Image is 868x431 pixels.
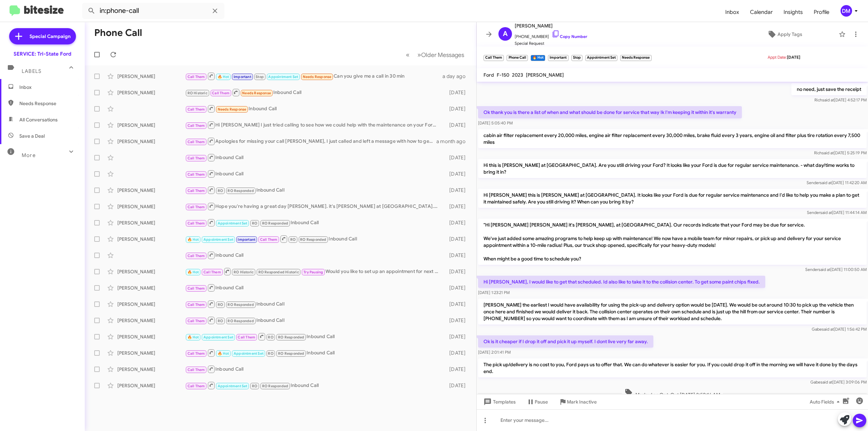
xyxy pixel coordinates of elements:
span: RO Responded [262,221,288,226]
div: [PERSON_NAME] [117,350,185,356]
span: Call Them [188,351,205,356]
span: Labels [22,68,41,74]
span: RO [218,319,223,323]
span: Call Them [260,237,278,242]
span: 🔥 Hot [218,75,229,79]
small: Stop [571,55,583,61]
span: Call Them [238,335,255,339]
span: Needs Response [242,91,271,95]
button: DM [835,5,861,17]
div: [PERSON_NAME] [117,382,185,389]
div: [DATE] [442,122,471,129]
p: Ok thank you is there a list of when and what should be done for service that way Ik I'm keeping ... [478,106,742,118]
div: Inbound Call [185,316,442,325]
div: [PERSON_NAME] [117,236,185,242]
span: Call Them [188,319,205,323]
div: Would you like to set up an appointment for next week? Our system will send you reminders leading... [185,267,442,276]
span: F-150 [497,72,509,78]
p: The pick up/delivery is no cost to you, Ford pays us to offer that. We can do whatever is easier ... [478,358,867,377]
span: Call Them [188,156,205,160]
span: 🔥 Hot [188,237,199,242]
div: [PERSON_NAME] [117,317,185,324]
div: [DATE] [442,236,471,242]
span: Call Them [203,270,221,274]
span: Call Them [188,384,205,388]
span: Calendar [745,2,778,22]
div: Inbound Call [185,381,442,390]
div: [PERSON_NAME] [117,89,185,96]
span: Appt Date: [768,55,787,60]
small: Appointment Set [585,55,617,61]
button: Auto Fields [804,396,848,408]
div: Can you give me a call in 30 min [185,72,442,80]
p: "Hi [PERSON_NAME] [PERSON_NAME] it's [PERSON_NAME], at [GEOGRAPHIC_DATA]. Our records indicate th... [478,219,867,265]
span: [DATE] 2:01:41 PM [478,350,511,355]
a: Inbox [720,2,745,22]
div: Inbound Call [185,186,442,194]
span: Templates [482,396,516,408]
div: Inbound Call [185,218,442,227]
span: Needs Response [19,100,77,107]
span: Call Them [188,205,205,209]
div: Inbound Call [185,235,442,243]
span: RO Responded [228,319,254,323]
button: Templates [477,396,521,408]
span: RO Responded Historic [258,270,299,274]
div: Hope you're having a great day [PERSON_NAME]. it's [PERSON_NAME] at [GEOGRAPHIC_DATA]. Just wante... [185,202,442,211]
small: Phone Call [507,55,528,61]
input: Search [82,3,224,19]
span: Call Them [212,91,230,95]
div: Inbound Call [185,283,442,292]
span: Call Them [188,140,205,144]
div: [DATE] [442,366,471,373]
span: Important [234,75,251,79]
span: Gabe [DATE] 1:56:42 PM [812,327,867,332]
div: [PERSON_NAME] [117,366,185,373]
div: [DATE] [442,252,471,259]
span: said at [822,97,834,102]
span: [PHONE_NUMBER] [515,30,587,40]
div: [PERSON_NAME] [117,333,185,340]
div: [DATE] [442,350,471,356]
span: Special Request [515,40,587,47]
p: [PERSON_NAME] the earliest I would have availability for using the pick-up and delivery option wo... [478,299,867,325]
span: Try Pausing [303,270,323,274]
span: Call Them [188,123,205,128]
span: RO Responded [278,351,304,356]
span: 2023 [512,72,523,78]
div: [PERSON_NAME] [117,187,185,194]
span: Call Them [188,368,205,372]
span: RO [268,351,273,356]
span: Inbox [19,84,77,91]
div: Inbound Call [185,153,442,162]
p: Hi [PERSON_NAME] this is [PERSON_NAME] at [GEOGRAPHIC_DATA]. It looks like your Ford is due for r... [478,189,867,208]
span: All Conversations [19,116,58,123]
a: Insights [778,2,808,22]
div: SERVICE: Tri-State Ford [14,51,71,57]
span: » [417,51,421,59]
span: [PERSON_NAME] [515,22,587,30]
span: RO Responded [228,189,254,193]
span: RO Responded [262,384,288,388]
a: Special Campaign [9,28,76,44]
div: [DATE] [442,285,471,291]
span: [DATE] 5:05:40 PM [478,120,513,125]
div: Inbound Call [185,88,442,97]
span: Important [238,237,255,242]
span: Call Them [188,221,205,226]
span: RO Historic [234,270,254,274]
span: 🔥 Hot [188,335,199,339]
h1: Phone Call [94,27,142,38]
span: RO [290,237,296,242]
div: [PERSON_NAME] [117,203,185,210]
div: [PERSON_NAME] [117,285,185,291]
span: Gabe [DATE] 3:09:06 PM [810,379,867,385]
div: a month ago [436,138,471,145]
button: Pause [521,396,553,408]
span: Appointment Set [268,75,298,79]
span: Stop [256,75,264,79]
span: Appointment Set [218,384,248,388]
button: Apply Tags [733,28,835,40]
span: Rich [DATE] 5:25:19 PM [814,150,867,155]
span: Auto Fields [810,396,842,408]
